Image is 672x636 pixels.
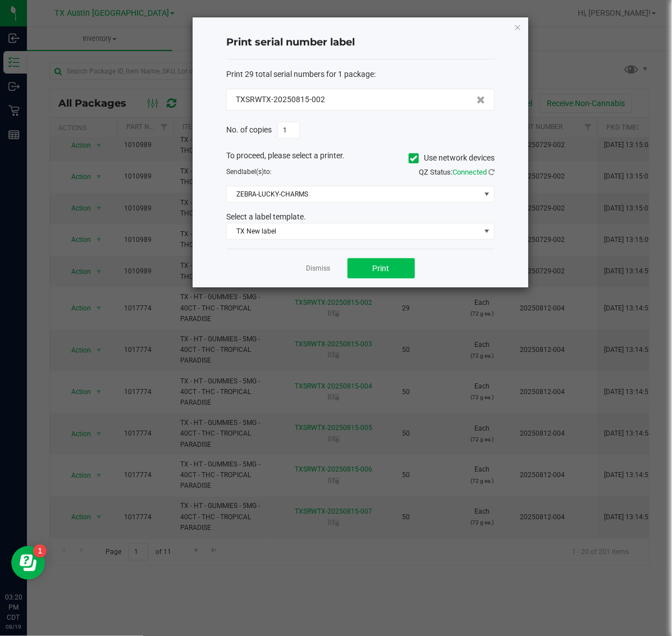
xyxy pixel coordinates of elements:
[226,70,374,79] span: Print 29 total serial numbers for 1 package
[307,264,331,273] a: Dismiss
[373,264,390,273] span: Print
[236,94,325,106] span: TXSRWTX-20250815-002
[227,223,480,239] span: TX New label
[409,152,495,164] label: Use network devices
[226,168,272,176] span: Send to:
[226,35,495,50] h4: Print serial number label
[33,545,47,558] iframe: Resource center unread badge
[452,168,487,176] span: Connected
[226,125,272,134] span: No. of copies
[226,68,495,80] div: :
[218,211,503,223] div: Select a label template.
[227,186,480,202] span: ZEBRA-LUCKY-CHARMS
[348,258,415,278] button: Print
[419,168,495,176] span: QZ Status:
[218,150,503,167] div: To proceed, please select a printer.
[241,168,264,176] span: label(s)
[11,546,45,580] iframe: Resource center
